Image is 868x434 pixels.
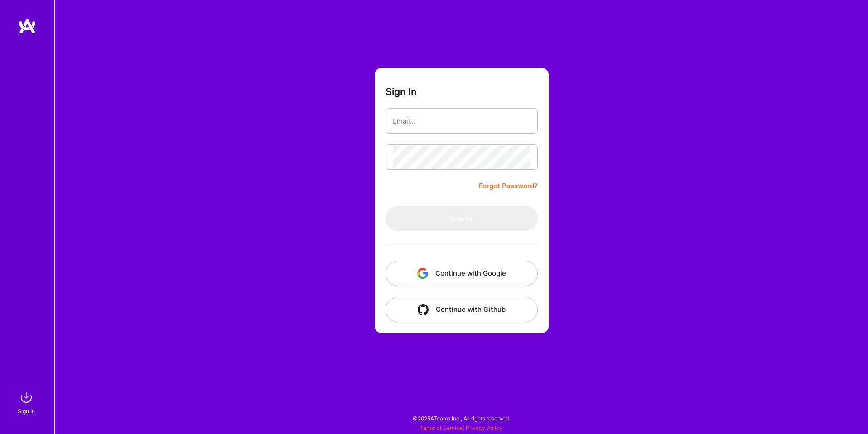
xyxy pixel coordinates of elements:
[386,206,538,231] button: Sign In
[479,181,538,191] a: Forgot Password?
[393,110,530,133] input: Email...
[418,304,429,315] img: icon
[466,424,502,431] a: Privacy Policy
[386,86,417,97] h3: Sign In
[420,424,502,431] span: |
[386,261,538,286] button: Continue with Google
[18,18,36,34] img: logo
[386,297,538,322] button: Continue with Github
[417,268,428,279] img: icon
[420,424,463,431] a: Terms of Service
[18,406,35,416] div: Sign In
[17,388,35,406] img: sign in
[19,388,35,416] a: sign inSign In
[54,407,868,429] div: © 2025 ATeams Inc., All rights reserved.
